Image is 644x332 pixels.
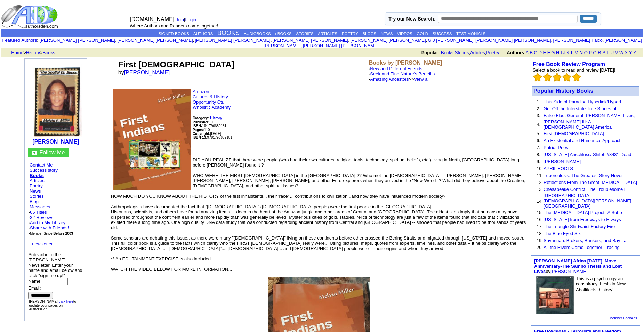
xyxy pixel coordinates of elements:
[30,232,73,235] font: Member Since:
[550,269,588,274] a: [PERSON_NAME]
[537,99,540,104] font: 1.
[369,71,435,82] font: ·
[563,50,565,55] a: J
[30,199,39,204] a: Blog
[567,50,570,55] a: K
[414,76,430,82] a: View all
[388,16,435,22] label: Try our New Search:
[130,16,174,22] font: [DOMAIN_NAME]
[475,38,551,43] a: [PERSON_NAME] [PERSON_NAME]
[210,116,222,120] b: History
[193,136,232,139] font: 9781796689181
[303,43,378,48] a: [PERSON_NAME] [PERSON_NAME]
[534,50,537,55] a: C
[537,106,540,111] font: 2.
[296,32,313,36] a: STORIES
[176,17,199,22] font: |
[576,276,626,292] font: This is a psychology and conspiracy thesis in New Abolitionist history!
[193,32,213,36] a: AUTHORS
[2,38,37,43] a: Featured Authors
[397,32,412,36] a: VIDEOS
[537,217,543,222] font: 16.
[417,32,428,36] a: GOLD
[537,166,543,171] font: 10.
[362,32,376,36] a: BLOGS
[421,50,440,55] b: Popular:
[584,50,588,55] a: O
[544,138,622,143] a: An Existential and Numerical Approach
[538,50,541,55] a: D
[275,32,291,36] a: eBOOKS
[625,50,628,55] a: X
[629,50,632,55] a: Y
[619,50,623,55] a: W
[486,50,499,55] a: Poetry
[369,76,430,82] font: · >>
[349,39,350,42] font: i
[30,210,47,215] a: 65 Titles
[369,66,435,82] font: ·
[544,159,581,164] a: [PERSON_NAME]
[2,38,38,43] font: :
[544,131,604,136] a: First [DEMOGRAPHIC_DATA]
[30,225,69,230] a: Share with Friends!
[194,39,195,42] font: i
[185,17,196,22] a: Login
[427,39,428,42] font: i
[534,258,622,274] font: by
[537,231,543,236] font: 18.
[580,50,583,55] a: N
[28,252,82,298] font: Subscribe to the [PERSON_NAME] Newsletter. Enter your name and email below and click "sign me up!...
[264,38,642,48] a: [PERSON_NAME] [PERSON_NAME]
[30,204,50,209] a: Messages
[32,139,79,145] a: [PERSON_NAME]
[544,193,633,209] a: [GEOGRAPHIC_DATA][DEMOGRAPHIC_DATA][PERSON_NAME], [GEOGRAPHIC_DATA]
[58,300,73,303] a: click here
[118,60,234,69] font: First [DEMOGRAPHIC_DATA]
[217,30,240,37] a: BOOKS
[556,50,559,55] a: H
[544,99,621,104] a: This Side of Paradise Hyperlink/Hypert
[544,231,581,236] a: The Blue Eyed Six
[32,241,53,246] a: newsletter
[26,50,40,55] a: History
[116,39,117,42] font: i
[537,238,543,243] font: 19.
[533,73,542,82] img: bigemptystars.png
[602,50,605,55] a: S
[534,258,622,274] a: [PERSON_NAME] Africa [DATE], Move Anniversary-The Sambo Thesis and Lost Lives
[537,159,540,164] font: 9.
[193,116,209,120] b: Category:
[30,183,43,188] a: Poetry
[342,32,358,36] a: POETRY
[561,50,562,55] a: I
[552,39,553,42] font: i
[544,187,627,192] a: Chesapeake Conflict: The Troublesome E
[193,105,231,110] a: Wholistic Academy
[210,132,221,136] font: [DATE]
[369,60,442,66] b: Books by [PERSON_NAME]
[606,50,609,55] a: T
[537,199,543,204] font: 14.
[193,120,214,124] font: EE
[32,151,37,155] img: gc.jpg
[1,5,59,29] img: logo_ad.gif
[441,50,453,55] a: Books
[537,224,543,229] font: 17.
[537,138,540,143] font: 6.
[562,73,571,82] img: bigemptystars.png
[533,61,605,67] b: Free Book Review Program
[113,89,191,190] img: See larger image
[533,88,593,94] a: Popular History Books
[30,178,45,183] a: Articles
[421,50,642,55] font: , , ,
[544,245,620,250] a: All the Rivers Come Together: Tracing
[350,38,426,43] a: [PERSON_NAME] [PERSON_NAME]
[633,50,636,55] a: Z
[507,50,525,55] b: Authors:
[117,38,193,43] a: [PERSON_NAME] [PERSON_NAME]
[537,131,540,136] font: 5.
